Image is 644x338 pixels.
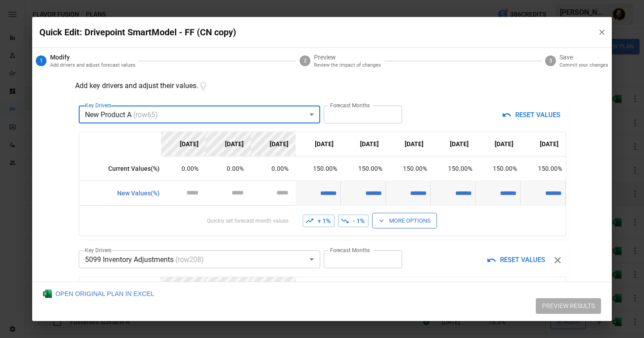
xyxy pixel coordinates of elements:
img: Excel [43,289,52,298]
th: [DATE] [521,277,566,302]
label: Key Drivers [85,246,111,254]
p: New Values (%) [86,189,161,198]
p: Quickly set forecast month values [86,217,288,225]
div: 5099 Inventory Adjustments [79,250,320,268]
span: Save [559,53,608,62]
td: 150.00% [521,156,566,181]
td: 0.00% [206,156,251,181]
button: More Options [372,213,437,228]
span: Modify [50,53,136,62]
td: 150.00% [386,156,431,181]
p: Review the impact of changes [314,62,381,69]
td: 150.00% [431,156,476,181]
button: PREVIEW RESULTS [536,298,601,314]
th: [DATE] [431,277,476,302]
div: OPEN ORIGINAL PLAN IN EXCEL [43,289,154,298]
p: Commit your changes [559,62,608,69]
th: [DATE] [206,277,251,302]
td: 0.00% [161,156,206,181]
label: Key Drivers [85,101,111,109]
th: [DATE] [476,132,521,156]
th: [DATE] [161,277,206,302]
span: (row 65 ) [133,110,158,119]
td: 150.00% [296,156,341,181]
label: Forecast Months [330,246,370,254]
p: Add key drivers and adjust their values. [75,74,208,98]
span: Preview [314,53,381,62]
td: 150.00% [341,156,386,181]
th: [DATE] [251,132,296,156]
th: [DATE] [386,132,431,156]
button: RESET VALUES [483,250,550,269]
th: [DATE] [251,277,296,302]
td: 150.00% [476,156,521,181]
td: 0.00% [251,156,296,181]
th: [DATE] [521,132,566,156]
text: 3 [549,58,552,64]
text: 2 [304,58,307,64]
th: [DATE] [296,277,341,302]
button: - 1% [338,215,369,227]
span: (row 208 ) [175,255,204,264]
p: Current Values (%) [86,164,161,173]
button: RESET VALUES [499,106,565,124]
th: [DATE] [296,132,341,156]
button: + 1% [303,215,335,227]
th: [DATE] [341,132,386,156]
th: [DATE] [161,132,206,156]
th: [DATE] [341,277,386,302]
p: Add drivers and adjust forecast values [50,62,136,69]
th: [DATE] [431,132,476,156]
div: New Product A [79,106,320,123]
th: [DATE] [386,277,431,302]
th: [DATE] [476,277,521,302]
text: 1 [40,58,43,64]
label: Forecast Months [330,101,370,109]
th: [DATE] [206,132,251,156]
p: Quick Edit: Drivepoint SmartModel - FF (CN copy) [39,25,590,39]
